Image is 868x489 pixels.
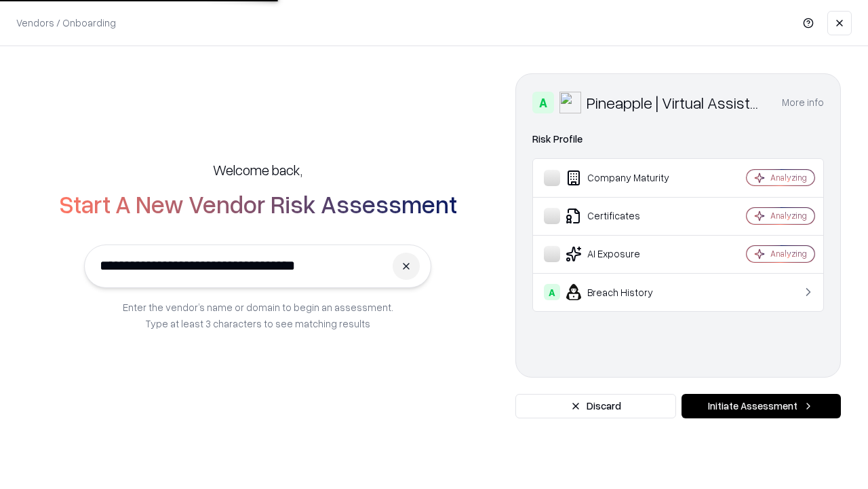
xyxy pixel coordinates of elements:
[782,90,824,115] button: More info
[213,160,302,179] h5: Welcome back,
[123,299,393,331] p: Enter the vendor’s name or domain to begin an assessment. Type at least 3 characters to see match...
[515,394,676,418] button: Discard
[59,190,457,217] h2: Start A New Vendor Risk Assessment
[770,248,807,259] div: Analyzing
[682,394,841,418] button: Initiate Assessment
[532,92,554,113] div: A
[544,284,706,300] div: Breach History
[587,92,766,113] div: Pineapple | Virtual Assistant Agency
[16,16,116,30] p: Vendors / Onboarding
[532,131,824,147] div: Risk Profile
[770,210,807,221] div: Analyzing
[544,208,706,224] div: Certificates
[544,246,706,262] div: AI Exposure
[559,92,581,113] img: Pineapple | Virtual Assistant Agency
[544,170,706,186] div: Company Maturity
[544,284,560,300] div: A
[770,172,807,183] div: Analyzing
